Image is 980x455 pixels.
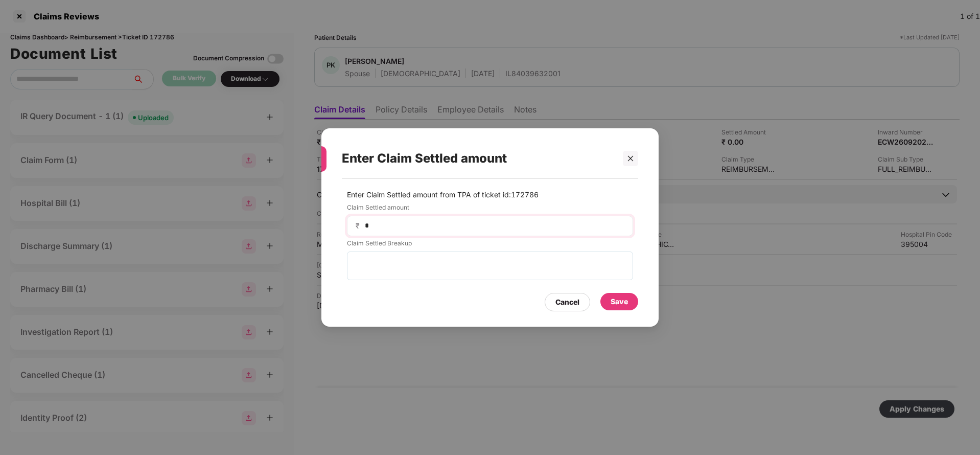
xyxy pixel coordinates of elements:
[356,221,364,231] span: ₹
[627,155,634,162] span: close
[347,203,633,216] label: Claim Settled amount
[342,139,614,178] div: Enter Claim Settled amount
[347,239,633,252] label: Claim Settled Breakup
[555,297,579,308] div: Cancel
[611,296,628,307] div: Save
[347,189,633,200] p: Enter Claim Settled amount from TPA of ticket id: 172786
